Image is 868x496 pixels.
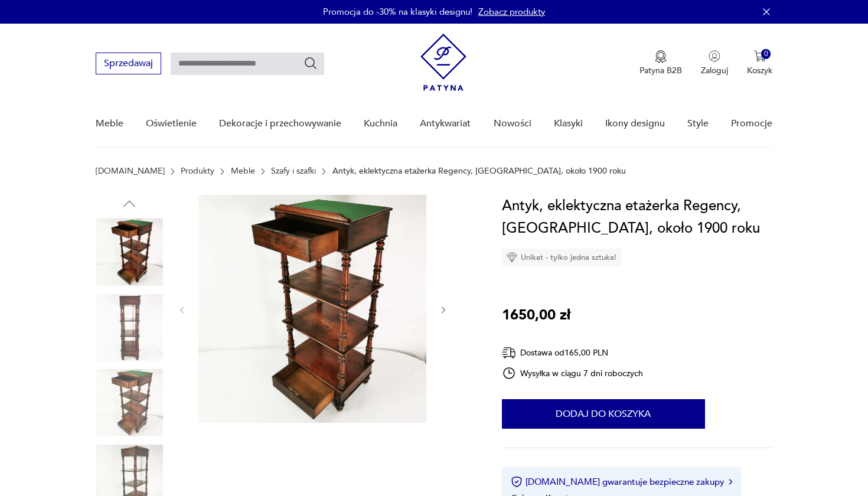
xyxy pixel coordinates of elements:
a: Szafy i szafki [271,167,316,176]
button: Szukaj [304,56,318,70]
a: Style [687,101,709,146]
a: Nowości [494,101,531,146]
img: Ikona koszyka [754,50,766,62]
img: Ikona medalu [655,50,667,63]
a: Ikony designu [605,101,665,146]
img: Ikona certyfikatu [511,476,523,488]
img: Patyna - sklep z meblami i dekoracjami vintage [420,34,466,91]
a: Sprzedawaj [96,60,161,68]
img: Ikona dostawy [502,345,516,360]
a: [DOMAIN_NAME] [96,167,165,176]
button: Zaloguj [701,50,728,76]
a: Meble [231,167,255,176]
div: 0 [761,49,771,59]
div: Dostawa od 165,00 PLN [502,345,644,360]
h1: Antyk, eklektyczna etażerka Regency, [GEOGRAPHIC_DATA], około 1900 roku [502,195,773,240]
img: Zdjęcie produktu Antyk, eklektyczna etażerka Regency, Anglia, około 1900 roku [96,218,163,286]
div: Wysyłka w ciągu 7 dni roboczych [502,366,644,380]
button: Patyna B2B [639,50,682,76]
p: Patyna B2B [639,65,682,76]
a: Produkty [181,167,214,176]
button: Sprzedawaj [96,53,161,74]
p: Antyk, eklektyczna etażerka Regency, [GEOGRAPHIC_DATA], około 1900 roku [332,167,626,176]
a: Antykwariat [420,101,471,146]
a: Klasyki [554,101,583,146]
div: Unikat - tylko jedna sztuka! [502,249,621,266]
img: Ikona strzałki w prawo [729,479,732,485]
p: 1650,00 zł [502,304,570,327]
img: Zdjęcie produktu Antyk, eklektyczna etażerka Regency, Anglia, około 1900 roku [96,369,163,436]
a: Kuchnia [364,101,397,146]
p: Promocja do -30% na klasyki designu! [323,6,472,18]
img: Ikona diamentu [507,252,517,263]
button: Dodaj do koszyka [502,399,705,429]
a: Dekoracje i przechowywanie [219,101,341,146]
img: Ikonka użytkownika [709,50,720,62]
a: Oświetlenie [146,101,197,146]
img: Zdjęcie produktu Antyk, eklektyczna etażerka Regency, Anglia, około 1900 roku [198,195,426,423]
p: Zaloguj [701,65,728,76]
p: Koszyk [747,65,772,76]
a: Meble [96,101,123,146]
a: Zobacz produkty [478,6,545,18]
img: Zdjęcie produktu Antyk, eklektyczna etażerka Regency, Anglia, około 1900 roku [96,294,163,361]
a: Promocje [731,101,772,146]
button: [DOMAIN_NAME] gwarantuje bezpieczne zakupy [511,476,732,488]
button: 0Koszyk [747,50,772,76]
a: Ikona medaluPatyna B2B [639,50,682,76]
